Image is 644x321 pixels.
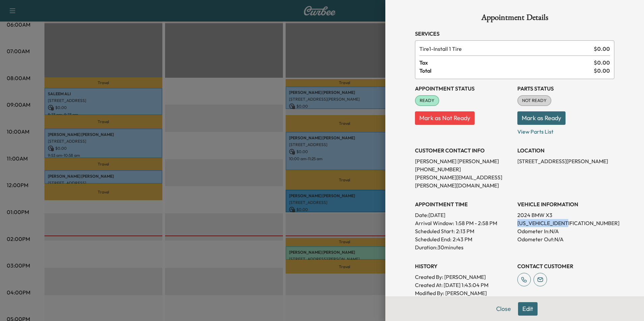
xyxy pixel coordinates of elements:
h3: APPOINTMENT TIME [415,200,512,208]
span: Total [419,67,594,75]
h3: Parts Status [517,84,614,93]
p: Created At : [DATE] 1:43:04 PM [415,281,512,289]
p: Scheduled End: [415,235,451,243]
span: $ 0.00 [594,67,610,75]
p: Scheduled Start: [415,227,455,235]
span: NOT READY [518,97,551,104]
h3: VEHICLE INFORMATION [517,200,614,208]
button: Close [492,302,515,316]
span: Install 1 Tire [419,45,591,53]
h3: Services [415,30,614,38]
p: Odometer In: N/A [517,227,614,235]
h3: Appointment Status [415,84,512,93]
span: Tax [419,59,594,67]
p: Date: [DATE] [415,211,512,219]
h3: CUSTOMER CONTACT INFO [415,146,512,154]
h3: History [415,262,512,270]
button: Mark as Not Ready [415,111,475,125]
p: Odometer Out: N/A [517,235,614,243]
p: 2:13 PM [456,227,474,235]
span: READY [416,97,439,104]
p: Arrival Window: [415,219,512,227]
span: $ 0.00 [594,59,610,67]
p: [PERSON_NAME] [PERSON_NAME] [415,157,512,165]
button: Edit [518,302,538,316]
p: [US_VEHICLE_IDENTIFICATION_NUMBER] [517,219,614,227]
p: Modified By : [PERSON_NAME] [415,289,512,297]
p: [PERSON_NAME][EMAIL_ADDRESS][PERSON_NAME][DOMAIN_NAME] [415,173,512,189]
p: [PHONE_NUMBER] [415,165,512,173]
p: Created By : [PERSON_NAME] [415,273,512,281]
p: Duration: 30 minutes [415,243,512,251]
span: 1:58 PM - 2:58 PM [455,219,497,227]
p: View Parts List [517,125,614,136]
p: [STREET_ADDRESS][PERSON_NAME] [517,157,614,165]
button: Mark as Ready [517,111,566,125]
h1: Appointment Details [415,13,614,24]
p: 2:43 PM [453,235,472,243]
h3: LOCATION [517,146,614,154]
p: 2024 BMW X3 [517,211,614,219]
span: $ 0.00 [594,45,610,53]
h3: CONTACT CUSTOMER [517,262,614,270]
